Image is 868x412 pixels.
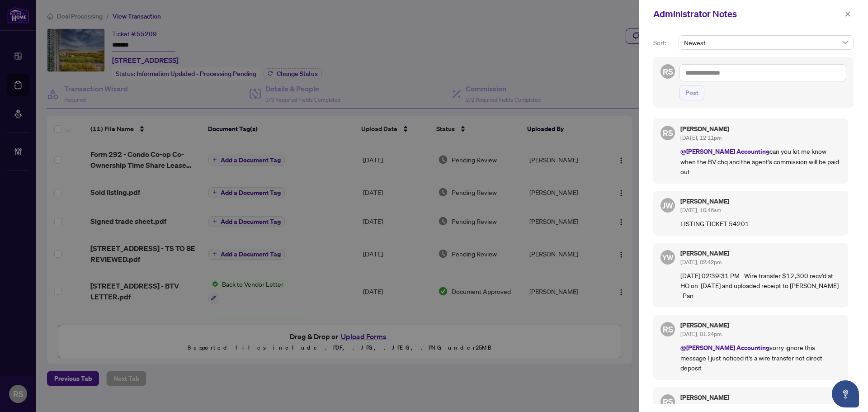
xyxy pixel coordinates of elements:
span: @[PERSON_NAME] Accounting [680,147,769,156]
p: LISTING TICKET 54201 [680,218,841,228]
span: JW [662,199,673,212]
span: close [844,11,851,17]
p: sorry ignore this message I just noticed it's a wire transfer not direct deposit [680,342,841,373]
div: Administrator Notes [653,7,842,21]
h5: [PERSON_NAME] [680,394,841,401]
h5: [PERSON_NAME] [680,198,841,204]
span: [DATE], 01:24pm [680,331,722,337]
button: Post [679,85,704,100]
h5: [PERSON_NAME] [680,322,841,328]
button: Open asap [832,380,859,407]
span: [DATE], 10:46am [680,207,721,213]
p: [DATE] 02:39:31 PM -Wire transfer $12,300 recv’d at HO on [DATE] and uploaded receipt to [PERSON_... [680,270,841,300]
span: YW [662,252,674,263]
h5: [PERSON_NAME] [680,250,841,256]
span: [DATE], 12:11pm [680,134,722,141]
span: @[PERSON_NAME] Accounting [680,343,769,352]
p: can you let me know when the BV chq and the agent's commission will be paid out [680,146,841,176]
span: RS [663,65,673,78]
span: RS [663,395,673,408]
span: RS [663,127,673,139]
span: [DATE], 01:22pm [680,403,722,410]
span: [DATE], 02:42pm [680,259,722,265]
span: Newest [684,36,848,49]
span: RS [663,323,673,336]
p: Sort: [653,38,675,48]
h5: [PERSON_NAME] [680,126,841,132]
